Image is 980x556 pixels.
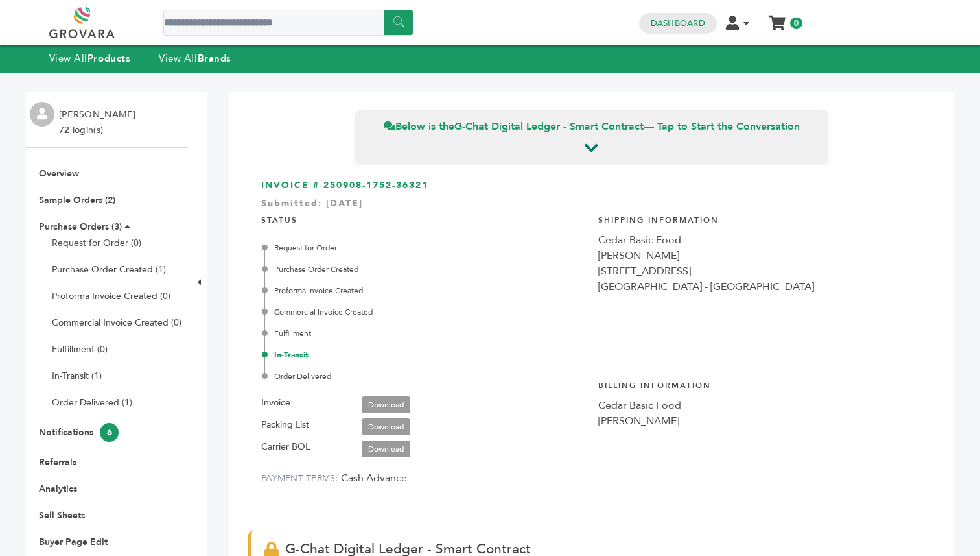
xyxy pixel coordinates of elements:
[261,205,585,232] h4: STATUS
[261,417,309,433] label: Packing List
[362,418,410,435] a: Download
[52,263,166,276] a: Purchase Order Created (1)
[159,52,231,65] a: View AllBrands
[261,472,338,485] label: PAYMENT TERMS:
[264,306,585,318] div: Commercial Invoice Created
[52,237,141,249] a: Request for Order (0)
[769,12,784,25] a: My Cart
[39,194,115,206] a: Sample Orders (2)
[52,396,132,409] a: Order Delivered (1)
[598,263,922,279] div: [STREET_ADDRESS]
[30,102,54,127] img: profile.png
[52,317,181,329] a: Commercial Invoice Created (0)
[49,52,131,65] a: View AllProducts
[264,285,585,296] div: Proforma Invoice Created
[598,398,922,413] div: Cedar Basic Food
[100,423,119,442] span: 6
[261,439,310,455] label: Carrier BOL
[261,179,922,192] h3: INVOICE # 250908-1752-36321
[52,290,170,302] a: Proforma Invoice Created (0)
[261,395,290,411] label: Invoice
[598,205,922,232] h4: Shipping Information
[39,509,85,522] a: Sell Sheets
[362,396,410,413] a: Download
[87,52,130,65] strong: Products
[598,232,922,248] div: Cedar Basic Food
[651,18,705,29] a: Dashboard
[362,441,410,457] a: Download
[261,197,922,217] div: Submitted: [DATE]
[454,119,644,134] strong: G-Chat Digital Ledger - Smart Contract
[264,242,585,254] div: Request for Order
[39,483,77,495] a: Analytics
[264,328,585,339] div: Fulfillment
[264,349,585,361] div: In-Transit
[598,279,922,295] div: [GEOGRAPHIC_DATA] - [GEOGRAPHIC_DATA]
[59,107,145,138] li: [PERSON_NAME] - 72 login(s)
[598,248,922,263] div: [PERSON_NAME]
[39,167,79,180] a: Overview
[52,370,102,382] a: In-Transit (1)
[264,263,585,275] div: Purchase Order Created
[264,370,585,382] div: Order Delivered
[198,52,231,65] strong: Brands
[39,456,76,468] a: Referrals
[341,471,407,485] span: Cash Advance
[598,413,922,429] div: [PERSON_NAME]
[39,536,108,548] a: Buyer Page Edit
[598,370,922,398] h4: Billing Information
[39,426,119,439] a: Notifications6
[790,18,802,29] span: 0
[39,221,122,233] a: Purchase Orders (3)
[163,10,413,36] input: Search a product or brand...
[384,119,800,134] span: Below is the — Tap to Start the Conversation
[52,343,108,356] a: Fulfillment (0)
